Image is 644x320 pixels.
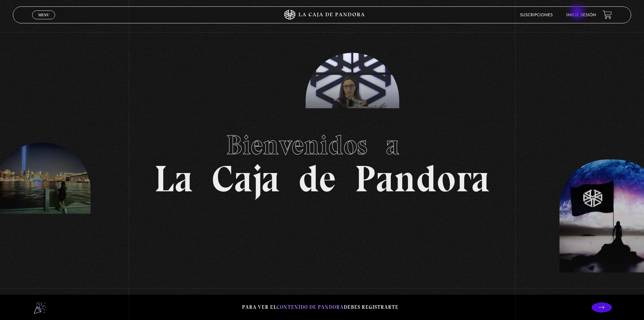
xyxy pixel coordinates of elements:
[154,123,490,197] h1: La Caja de Pandora
[242,303,399,312] p: Para ver el debes registrarte
[603,10,612,19] a: View your shopping cart
[226,129,418,161] span: Bienvenidos a
[566,13,596,17] a: Inicie sesión
[38,13,49,17] span: Menu
[277,304,344,310] span: contenido de Pandora
[520,13,553,17] a: Suscripciones
[36,19,52,23] span: Cerrar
